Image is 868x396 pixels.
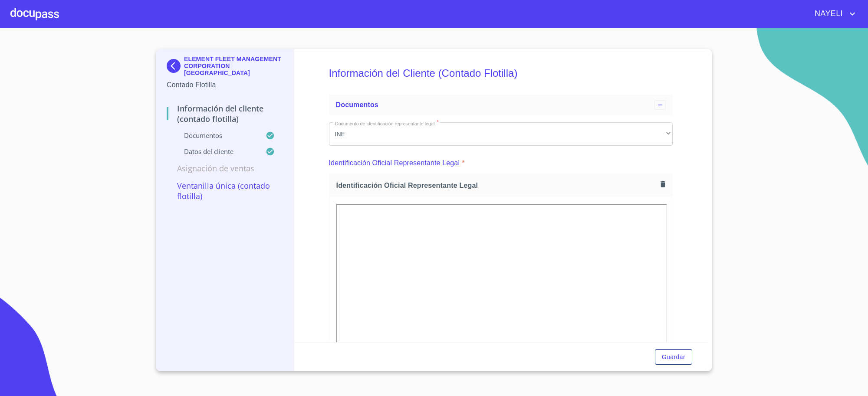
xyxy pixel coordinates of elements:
[184,56,283,76] p: ELEMENT FLEET MANAGEMENT CORPORATION [GEOGRAPHIC_DATA]
[167,163,283,173] p: Asignación de Ventas
[662,352,685,363] span: Guardar
[329,158,460,168] p: Identificación Oficial Representante Legal
[167,147,266,156] p: Datos del cliente
[329,122,673,146] div: INE
[336,101,378,108] span: Documentos
[167,59,184,73] img: Docupass spot blue
[808,7,858,21] button: account of current user
[329,95,673,115] div: Documentos
[329,56,673,91] h5: Información del Cliente (Contado Flotilla)
[167,180,283,201] p: Ventanilla Única (Contado Flotilla)
[167,103,283,124] p: Información del Cliente (Contado Flotilla)
[336,181,657,190] span: Identificación Oficial Representante Legal
[167,56,283,80] div: ELEMENT FLEET MANAGEMENT CORPORATION [GEOGRAPHIC_DATA]
[167,80,283,90] p: Contado Flotilla
[167,131,266,140] p: Documentos
[808,7,847,21] span: NAYELI
[655,349,692,365] button: Guardar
